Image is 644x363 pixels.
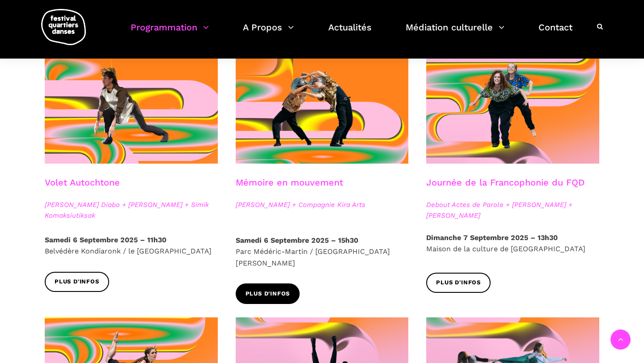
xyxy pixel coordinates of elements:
[131,20,209,46] a: Programmation
[45,177,120,188] a: Volet Autochtone
[426,273,491,293] a: Plus d'infos
[55,277,99,287] span: Plus d'infos
[246,289,290,299] span: Plus d'infos
[328,20,372,46] a: Actualités
[236,283,300,304] a: Plus d'infos
[426,177,585,188] a: Journée de la Francophonie du FQD
[426,232,599,255] p: Maison de la culture de [GEOGRAPHIC_DATA]
[426,233,558,242] strong: Dimanche 7 Septembre 2025 – 13h30
[45,199,218,221] span: [PERSON_NAME] Diabo + [PERSON_NAME] + Simik Komaksiutiksak
[236,199,409,210] span: [PERSON_NAME] + Compagnie Kira Arts
[41,9,86,45] img: logo-fqd-med
[45,272,109,292] a: Plus d'infos
[236,235,409,269] p: Parc Médéric-Martin / [GEOGRAPHIC_DATA][PERSON_NAME]
[538,20,572,46] a: Contact
[426,199,599,221] span: Debout Actes de Parole + [PERSON_NAME] + [PERSON_NAME]
[436,278,481,287] span: Plus d'infos
[406,20,504,46] a: Médiation culturelle
[243,20,294,46] a: A Propos
[45,234,218,257] p: Belvédère Kondiaronk / le [GEOGRAPHIC_DATA]
[236,177,343,188] a: Mémoire en mouvement
[236,236,358,245] strong: Samedi 6 Septembre 2025 – 15h30
[45,236,166,244] strong: Samedi 6 Septembre 2025 – 11h30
